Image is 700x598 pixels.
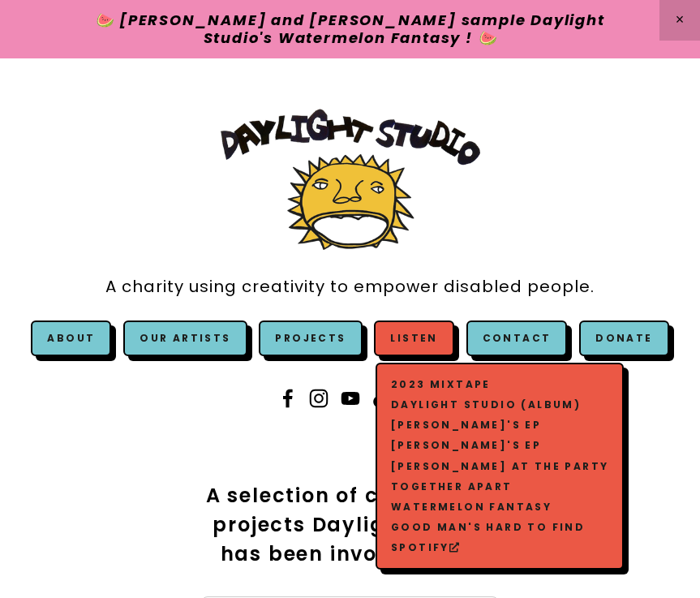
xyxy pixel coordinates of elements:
[466,321,568,356] a: Contact
[47,331,95,345] a: About
[387,497,612,517] a: Watermelon Fantasy
[105,269,595,305] a: A charity using creativity to empower disabled people.
[387,518,612,538] a: Good man's hard to find
[387,538,612,558] a: Spotify
[387,456,612,476] a: [PERSON_NAME] at The Party
[387,476,612,497] a: Together Apart
[123,321,247,356] a: Our Artists
[201,481,499,569] h2: A selection of community projects Daylight Studio has been involved with
[221,109,480,249] img: Daylight Studio
[259,321,362,356] a: Projects
[387,436,612,456] a: [PERSON_NAME]'s EP
[387,395,612,415] a: Daylight Studio (Album)
[579,321,668,356] a: Donate
[387,374,612,394] a: 2023 Mixtape
[387,415,612,436] a: [PERSON_NAME]'s EP
[390,331,437,345] a: Listen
